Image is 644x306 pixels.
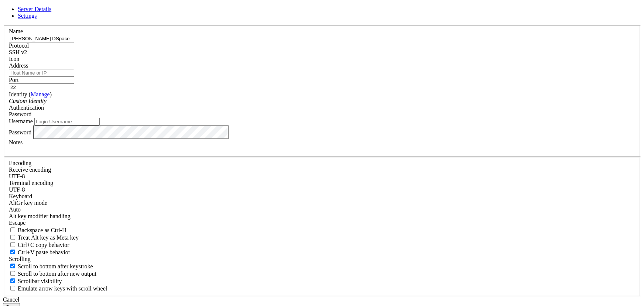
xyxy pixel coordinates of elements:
label: Set the expected encoding for data received from the host. If the encodings do not match, visual ... [9,200,47,206]
span: Backspace as Ctrl-H [18,227,66,233]
span: Ctrl+C copy behavior [18,242,69,248]
input: Scroll to bottom after keystroke [10,264,15,268]
div: UTF-8 [9,186,635,193]
span: Ctrl+V paste behavior [18,249,70,255]
label: Whether the Alt key acts as a Meta key or as a distinct Alt key. [9,234,79,241]
span: Scroll to bottom after new output [18,271,96,277]
span: Emulate arrow keys with scroll wheel [18,285,107,292]
label: Password [9,129,31,135]
label: Username [9,118,33,124]
label: Authentication [9,104,44,111]
label: Notes [9,139,23,145]
span: UTF-8 [9,173,25,179]
label: Protocol [9,42,29,49]
label: Scrolling [9,256,31,262]
label: Name [9,28,23,34]
label: Icon [9,56,19,62]
a: Server Details [18,6,51,12]
input: Ctrl+C copy behavior [10,242,15,247]
span: SSH v2 [9,49,27,55]
input: Port Number [9,83,74,91]
label: Keyboard [9,193,32,199]
span: Scroll to bottom after keystroke [18,263,93,269]
span: Escape [9,220,25,226]
a: Manage [31,91,50,97]
label: Whether to scroll to the bottom on any keystroke. [9,263,93,269]
div: SSH v2 [9,49,635,56]
span: UTF-8 [9,186,25,193]
span: Auto [9,206,21,213]
label: Ctrl-C copies if true, send ^C to host if false. Ctrl-Shift-C sends ^C to host if true, copies if... [9,242,69,248]
input: Host Name or IP [9,69,74,77]
span: Treat Alt key as Meta key [18,234,79,241]
input: Scroll to bottom after new output [10,271,15,276]
input: Ctrl+V paste behavior [10,250,15,254]
label: If true, the backspace should send BS ('\x08', aka ^H). Otherwise the backspace key should send '... [9,227,66,233]
label: Address [9,62,28,69]
div: Auto [9,206,635,213]
input: Emulate arrow keys with scroll wheel [10,286,15,290]
input: Backspace as Ctrl-H [10,227,15,232]
a: Settings [18,13,37,19]
div: Cancel [3,296,641,303]
i: Custom Identity [9,98,47,104]
span: ( ) [29,91,52,97]
label: Identity [9,91,52,97]
label: Scroll to bottom after new output. [9,271,96,277]
div: Password [9,111,635,118]
label: Set the expected encoding for data received from the host. If the encodings do not match, visual ... [9,166,51,173]
input: Login Username [34,118,100,126]
label: When using the alternative screen buffer, and DECCKM (Application Cursor Keys) is active, mouse w... [9,285,107,292]
input: Scrollbar visibility [10,278,15,283]
label: Encoding [9,160,31,166]
input: Server Name [9,35,74,42]
label: Controls how the Alt key is handled. Escape: Send an ESC prefix. 8-Bit: Add 128 to the typed char... [9,213,71,219]
span: Password [9,111,31,117]
label: The default terminal encoding. ISO-2022 enables character map translations (like graphics maps). ... [9,180,53,186]
label: The vertical scrollbar mode. [9,278,62,284]
span: Scrollbar visibility [18,278,62,284]
input: Treat Alt key as Meta key [10,235,15,240]
div: Custom Identity [9,98,635,104]
div: UTF-8 [9,173,635,180]
label: Ctrl+V pastes if true, sends ^V to host if false. Ctrl+Shift+V sends ^V to host if true, pastes i... [9,249,70,255]
label: Port [9,77,19,83]
div: Escape [9,220,635,226]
